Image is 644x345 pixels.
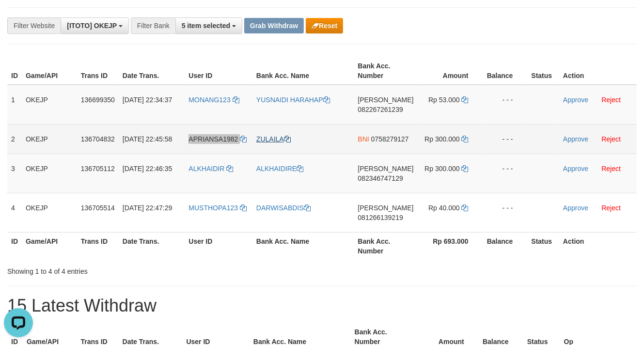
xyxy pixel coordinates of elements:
a: ALKHAIDIR [188,165,233,172]
th: Amount [418,57,483,85]
button: Reset [306,18,343,33]
a: APRIANSA1982 [188,135,247,143]
div: Filter Website [7,17,61,34]
span: 136705514 [81,204,115,212]
td: - - - [483,85,528,125]
span: 136699350 [81,96,115,104]
td: - - - [483,193,528,232]
th: Bank Acc. Name [252,57,354,85]
th: Rp 693.000 [418,232,483,260]
button: 5 item selected [175,17,242,34]
td: OKEJP [22,85,77,125]
th: Balance [483,57,528,85]
th: Action [559,57,637,85]
th: User ID [185,57,252,85]
th: User ID [185,232,252,260]
div: Showing 1 to 4 of 4 entries [7,263,261,276]
span: [DATE] 22:47:29 [123,204,172,212]
th: Trans ID [77,232,119,260]
th: Bank Acc. Name [252,232,354,260]
button: Grab Withdraw [244,18,304,33]
th: Date Trans. [119,232,185,260]
span: Rp 53.000 [428,96,460,104]
span: ALKHAIDIR [188,165,224,172]
th: Trans ID [77,57,119,85]
span: [ITOTO] OKEJP [67,22,117,30]
span: Rp 40.000 [428,204,460,212]
span: MUSTHOPA123 [188,204,238,212]
a: Reject [602,204,621,212]
a: ZULAILA [256,135,291,143]
span: Copy 082346747129 to clipboard [358,174,403,182]
span: [DATE] 22:45:58 [123,135,172,143]
span: [DATE] 22:34:37 [123,96,172,104]
a: MUSTHOPA123 [188,204,247,212]
th: ID [7,57,22,85]
div: Filter Bank [131,17,175,34]
a: Copy 300000 to clipboard [462,165,469,172]
a: ALKHAIDIRE [256,165,303,172]
th: Game/API [22,232,77,260]
td: OKEJP [22,193,77,232]
a: Reject [602,96,621,104]
span: Copy 082267261239 to clipboard [358,106,403,113]
th: Status [528,57,560,85]
a: MONANG123 [188,96,239,104]
span: [PERSON_NAME] [358,96,414,104]
span: [PERSON_NAME] [358,204,414,212]
span: 136705112 [81,165,115,172]
span: MONANG123 [188,96,230,104]
span: 136704832 [81,135,115,143]
span: Copy 0758279127 to clipboard [371,135,409,143]
a: DARWISABDIS [256,204,311,212]
th: Date Trans. [119,57,185,85]
a: Copy 300000 to clipboard [462,135,469,143]
button: [ITOTO] OKEJP [61,17,129,34]
a: Approve [563,135,588,143]
a: Reject [602,165,621,172]
button: Open LiveChat chat widget [4,4,33,33]
td: 3 [7,154,22,193]
th: Action [559,232,637,260]
th: Bank Acc. Number [354,57,418,85]
td: - - - [483,154,528,193]
a: Approve [563,96,588,104]
span: [PERSON_NAME] [358,165,414,172]
a: YUSNAIDI HARAHAP [256,96,330,104]
span: Rp 300.000 [424,165,459,172]
span: 5 item selected [182,22,230,30]
a: Approve [563,165,588,172]
span: APRIANSA1982 [188,135,238,143]
td: - - - [483,124,528,154]
a: Approve [563,204,588,212]
a: Copy 53000 to clipboard [462,96,469,104]
td: 4 [7,193,22,232]
h1: 15 Latest Withdraw [7,296,637,315]
span: BNI [358,135,369,143]
a: Reject [602,135,621,143]
a: Copy 40000 to clipboard [462,204,469,212]
th: Status [528,232,560,260]
span: Copy 081266139219 to clipboard [358,214,403,221]
th: ID [7,232,22,260]
th: Game/API [22,57,77,85]
th: Balance [483,232,528,260]
span: [DATE] 22:46:35 [123,165,172,172]
td: OKEJP [22,154,77,193]
th: Bank Acc. Number [354,232,418,260]
td: OKEJP [22,124,77,154]
td: 2 [7,124,22,154]
span: Rp 300.000 [424,135,459,143]
td: 1 [7,85,22,125]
